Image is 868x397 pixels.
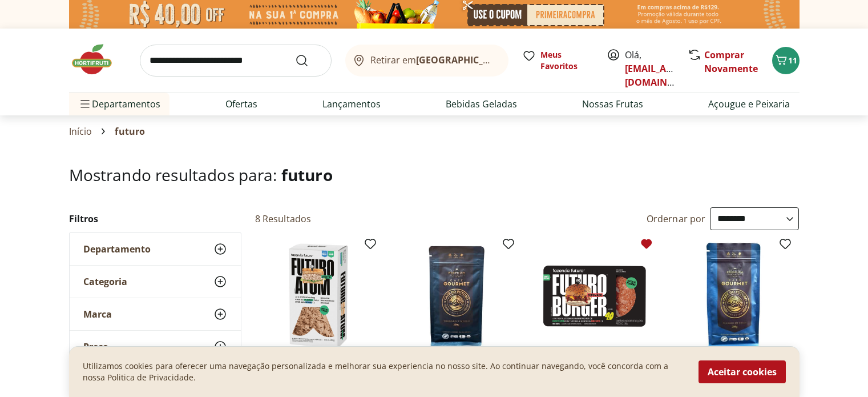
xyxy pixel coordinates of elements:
[345,45,508,77] button: Retirar em[GEOGRAPHIC_DATA]/[GEOGRAPHIC_DATA]
[83,308,112,320] span: Marca
[264,242,373,350] img: Atum Vegetal Fazenda Futuro 150g
[788,55,797,66] span: 11
[625,48,676,89] span: Olá,
[70,298,241,330] button: Marca
[708,97,790,111] a: Açougue e Peixaria
[416,54,608,66] b: [GEOGRAPHIC_DATA]/[GEOGRAPHIC_DATA]
[140,45,332,77] input: search
[83,341,108,352] span: Preço
[679,242,788,350] img: Café Torrado em Grãos Orgânicos Café do Futuro 250g
[255,212,312,225] h2: 8 Resultados
[370,55,496,65] span: Retirar em
[772,47,800,74] button: Carrinho
[83,276,127,287] span: Categoria
[281,164,333,186] span: futuro
[402,242,511,350] img: Café Torrado e Moído Orgânico Café do Futuro 250g
[78,90,160,118] span: Departamentos
[699,360,786,383] button: Aceitar cookies
[540,49,593,72] span: Meus Favoritos
[83,360,685,383] p: Utilizamos cookies para oferecer uma navegação personalizada e melhorar sua experiencia no nosso ...
[295,54,322,67] button: Submit Search
[540,242,649,350] img: Futuro Burguer Defumado Congelado 230g
[625,62,704,89] a: [EMAIL_ADDRESS][DOMAIN_NAME]
[225,97,257,111] a: Ofertas
[115,126,145,137] span: futuro
[522,49,593,72] a: Meus Favoritos
[70,331,241,363] button: Preço
[83,243,151,255] span: Departamento
[69,126,92,137] a: Início
[322,97,381,111] a: Lançamentos
[69,207,241,230] h2: Filtros
[446,97,517,111] a: Bebidas Geladas
[78,90,92,118] button: Menu
[70,233,241,265] button: Departamento
[70,266,241,298] button: Categoria
[69,166,800,184] h1: Mostrando resultados para:
[647,212,706,225] label: Ordernar por
[69,42,126,77] img: Hortifruti
[582,97,643,111] a: Nossas Frutas
[704,49,758,75] a: Comprar Novamente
